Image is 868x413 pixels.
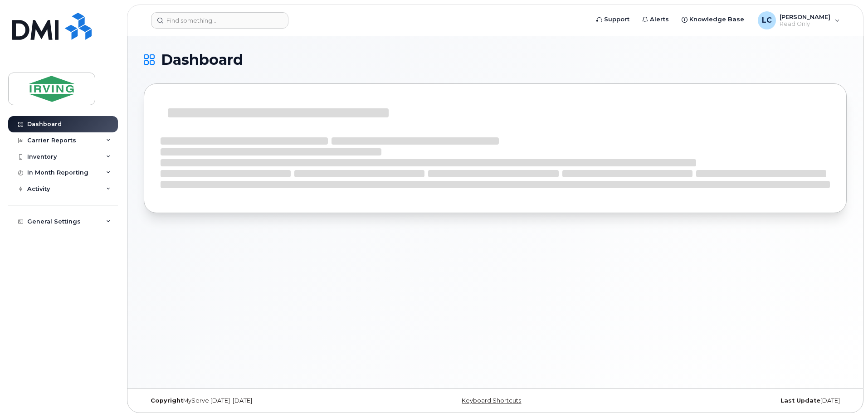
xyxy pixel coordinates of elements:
span: Dashboard [161,53,243,67]
strong: Last Update [780,397,820,404]
div: MyServe [DATE]–[DATE] [144,397,378,404]
div: [DATE] [612,397,847,404]
strong: Copyright [151,397,183,404]
a: Keyboard Shortcuts [462,397,521,404]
